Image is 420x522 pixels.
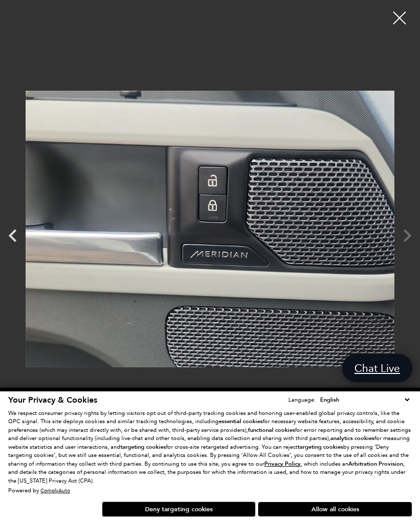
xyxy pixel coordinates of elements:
[120,443,166,451] strong: targeting cookies
[40,487,70,494] a: ComplyAuto
[258,502,412,516] button: Allow all cookies
[8,409,412,486] p: We respect consumer privacy rights by letting visitors opt out of third-party tracking cookies an...
[288,397,316,403] div: Language:
[219,417,263,425] strong: essential cookies
[8,394,97,406] span: Your Privacy & Cookies
[318,395,412,405] select: Language Select
[342,354,412,382] a: Chat Live
[330,434,374,442] strong: analytics cookies
[8,488,70,494] div: Powered by
[349,361,405,375] span: Chat Live
[102,502,256,517] button: Deny targeting cookies
[26,8,394,450] img: Used 2020 Fuji White Land Rover SE image 34
[348,460,403,468] strong: Arbitration Provision
[264,460,301,468] u: Privacy Policy
[248,426,295,434] strong: functional cookies
[298,443,343,451] strong: targeting cookies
